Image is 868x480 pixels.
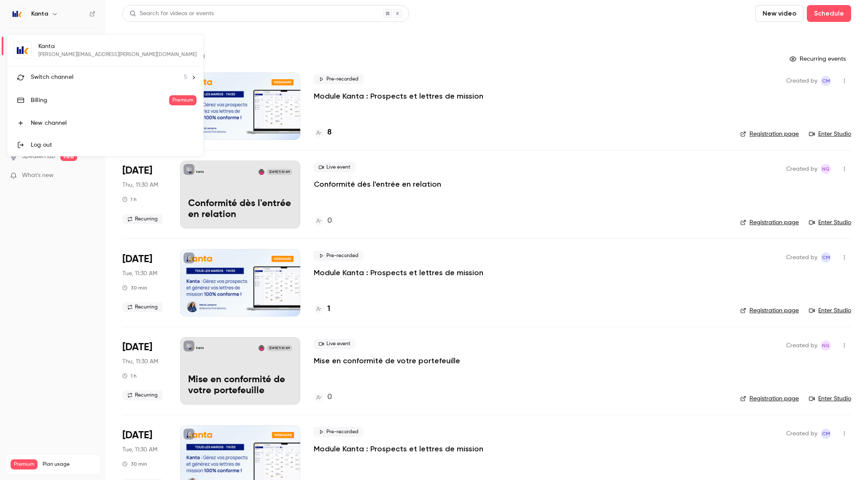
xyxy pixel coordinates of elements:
span: Switch channel [31,73,73,82]
div: Billing [31,96,169,105]
div: New channel [31,119,197,127]
span: Premium [169,95,197,105]
div: Log out [31,141,197,149]
span: 5 [184,73,187,82]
